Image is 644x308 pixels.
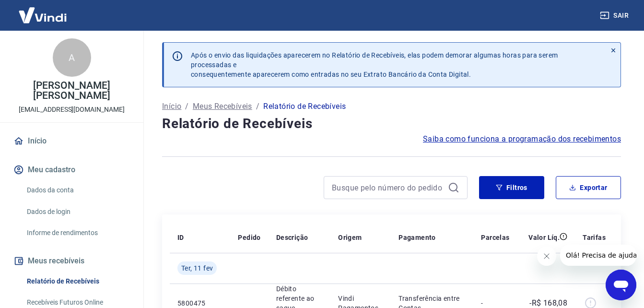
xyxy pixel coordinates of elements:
span: Ter, 11 fev [181,263,213,273]
p: / [256,101,259,112]
p: Valor Líq. [528,233,560,242]
iframe: Botão para abrir a janela de mensagens [606,270,636,300]
p: Após o envio das liquidações aparecerem no Relatório de Recebíveis, elas podem demorar algumas ho... [191,50,598,79]
a: Início [12,130,132,152]
p: 5800475 [177,298,222,308]
p: ID [177,233,184,242]
a: Saiba como funciona a programação dos recebimentos [423,133,621,145]
button: Filtros [479,176,544,199]
a: Dados da conta [23,180,132,200]
a: Dados de login [23,202,132,222]
iframe: Mensagem da empresa [560,245,636,266]
div: A [53,38,91,77]
p: Descrição [276,233,308,242]
p: Pagamento [398,233,436,242]
p: Tarifas [583,233,606,242]
a: Informe de rendimentos [23,223,132,243]
p: - [481,298,509,308]
button: Meu cadastro [12,159,132,180]
button: Meus recebíveis [12,250,132,272]
p: / [185,101,188,112]
p: [EMAIL_ADDRESS][DOMAIN_NAME] [19,105,125,115]
p: Origem [338,233,362,242]
p: Relatório de Recebíveis [263,101,346,112]
input: Busque pelo número do pedido [332,180,444,195]
iframe: Fechar mensagem [537,247,556,266]
a: Meus Recebíveis [193,101,252,112]
a: Relatório de Recebíveis [23,272,132,291]
p: Pedido [238,233,260,242]
p: Parcelas [481,233,509,242]
button: Exportar [556,176,621,199]
img: Vindi [12,0,74,30]
a: Início [162,101,181,112]
button: Sair [598,7,632,24]
span: Olá! Precisa de ajuda? [6,7,81,14]
h4: Relatório de Recebíveis [162,114,621,133]
p: [PERSON_NAME] [PERSON_NAME] [8,81,136,101]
